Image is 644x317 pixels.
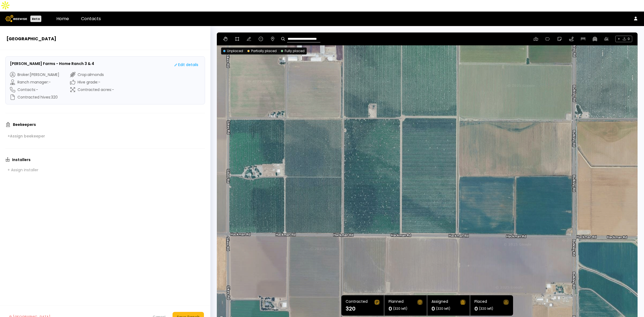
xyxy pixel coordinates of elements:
[70,72,114,77] div: Crop : almonds
[393,307,407,310] span: (320 left)
[474,300,487,305] div: Placed
[6,36,204,42] h2: [GEOGRAPHIC_DATA]
[12,158,31,162] h3: Installers
[10,87,59,92] div: Contacts : -
[247,49,277,53] div: Partially placed
[56,16,69,22] a: Home
[8,134,45,139] div: + Assign beekeeper
[436,307,450,310] span: (320 left)
[5,166,41,174] button: + Assign installer
[10,94,59,100] div: Contracted hives : 320
[346,306,356,311] h1: 320
[30,16,41,22] div: Beta
[389,300,404,305] div: Planned
[13,123,36,126] h3: Beekeepers
[479,307,493,310] span: (320 left)
[10,61,94,67] h3: [PERSON_NAME] Farms - Home Ranch 3 & 4
[431,300,448,305] div: Assigned
[70,79,114,85] div: Hive grade : -
[389,306,392,311] h1: 0
[10,79,59,85] div: Ranch manager : -
[431,306,435,311] h1: 0
[174,62,198,68] div: Edit details
[223,49,243,53] div: Unplaced
[81,16,101,22] a: Contacts
[281,49,305,53] div: Fully placed
[70,87,114,92] div: Contracted acres : -
[474,306,478,311] h1: 0
[5,15,27,22] img: Beewise logo
[5,132,47,140] button: +Assign beekeeper
[172,61,200,69] button: Edit details
[346,300,368,305] div: Contracted
[10,72,59,77] div: Broker : [PERSON_NAME]
[8,167,38,172] div: + Assign installer
[615,36,632,42] span: + 0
